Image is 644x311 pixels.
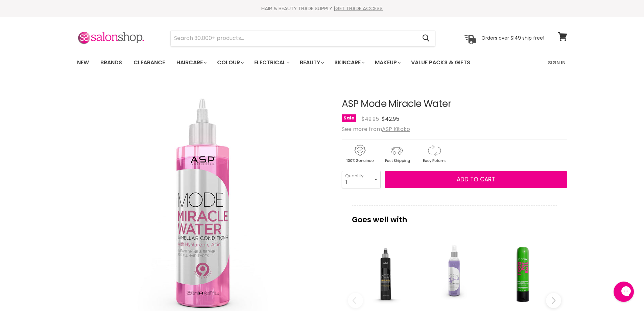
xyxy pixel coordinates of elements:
[212,55,248,70] a: Colour
[335,5,383,12] a: GET TRADE ACCESS
[352,205,557,227] p: Goes well with
[481,35,544,41] p: Orders over $149 ship free!
[170,30,435,46] form: Product
[128,55,170,70] a: Clearance
[379,143,415,164] img: shipping.gif
[382,115,399,123] span: $42.95
[69,53,576,72] nav: Main
[342,171,381,188] select: Quantity
[342,114,356,122] span: Sale
[329,55,368,70] a: Skincare
[361,115,379,123] span: $49.95
[610,279,637,304] iframe: Gorgias live chat messenger
[69,5,576,12] div: HAIR & BEAUTY TRADE SUPPLY |
[249,55,293,70] a: Electrical
[385,171,567,188] button: Add to cart
[457,175,495,183] span: Add to cart
[72,53,510,72] ul: Main menu
[95,55,127,70] a: Brands
[417,30,435,46] button: Search
[342,125,410,133] span: See more from
[72,55,94,70] a: New
[171,30,417,46] input: Search
[295,55,328,70] a: Beauty
[342,99,567,109] h1: ASP Mode Miracle Water
[382,125,410,133] a: ASP Kitoko
[416,143,452,164] img: returns.gif
[370,55,405,70] a: Makeup
[342,143,378,164] img: genuine.gif
[171,55,211,70] a: Haircare
[544,55,570,70] a: Sign In
[406,55,475,70] a: Value Packs & Gifts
